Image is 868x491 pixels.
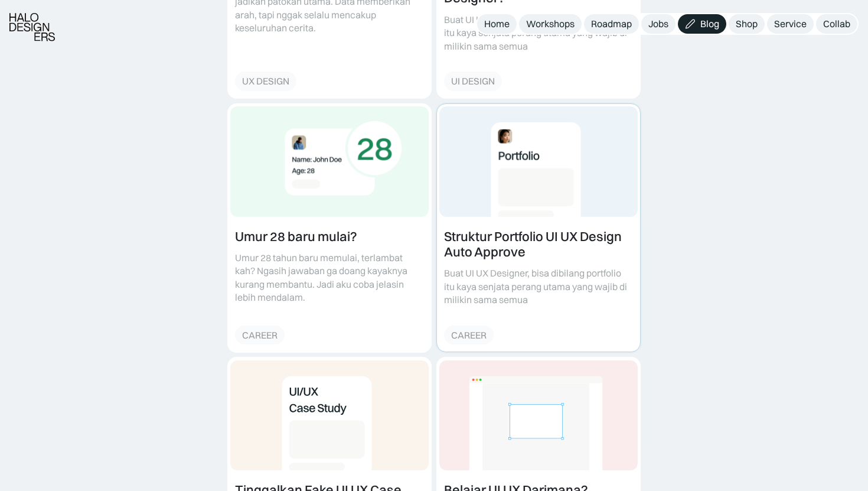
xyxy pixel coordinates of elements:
a: Workshops [519,14,582,34]
a: Roadmap [584,14,639,34]
div: Service [774,18,807,30]
div: Jobs [648,18,668,30]
div: Workshops [526,18,575,30]
a: Blog [678,14,726,34]
a: Jobs [641,14,676,34]
a: Shop [729,14,765,34]
div: Collab [823,18,850,30]
div: Home [484,18,510,30]
a: Collab [816,14,857,34]
div: Blog [700,18,719,30]
div: Shop [736,18,758,30]
div: Roadmap [591,18,632,30]
a: Service [767,14,814,34]
a: Home [477,14,517,34]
